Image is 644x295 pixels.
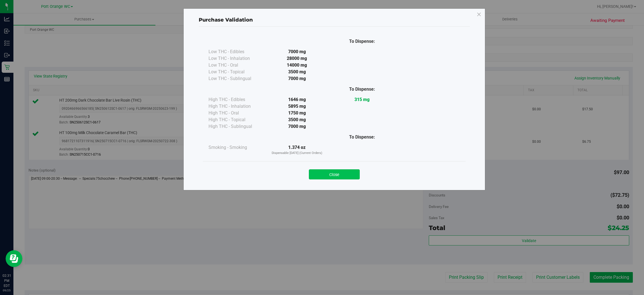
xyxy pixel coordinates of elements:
[264,62,330,69] div: 14000 mg
[264,116,330,123] div: 3500 mg
[209,144,264,151] div: Smoking - Smoking
[330,38,395,45] div: To Dispense:
[209,96,264,103] div: High THC - Edibles
[209,103,264,110] div: High THC - Inhalation
[209,75,264,82] div: Low THC - Sublingual
[264,69,330,75] div: 3500 mg
[209,55,264,62] div: Low THC - Inhalation
[264,48,330,55] div: 7000 mg
[6,250,22,267] iframe: Resource center
[209,62,264,69] div: Low THC - Oral
[264,103,330,110] div: 5895 mg
[209,110,264,116] div: High THC - Oral
[264,96,330,103] div: 1646 mg
[354,97,370,102] strong: 315 mg
[209,69,264,75] div: Low THC - Topical
[264,75,330,82] div: 7000 mg
[209,123,264,130] div: High THC - Sublingual
[264,110,330,116] div: 1750 mg
[330,134,395,141] div: To Dispense:
[199,17,253,23] span: Purchase Validation
[330,86,395,93] div: To Dispense:
[264,55,330,62] div: 28000 mg
[264,144,330,156] div: 1.374 oz
[264,123,330,130] div: 7000 mg
[209,116,264,123] div: High THC - Topical
[209,48,264,55] div: Low THC - Edibles
[264,151,330,156] p: Dispensable [DATE] (Current Orders)
[309,169,360,179] button: Close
